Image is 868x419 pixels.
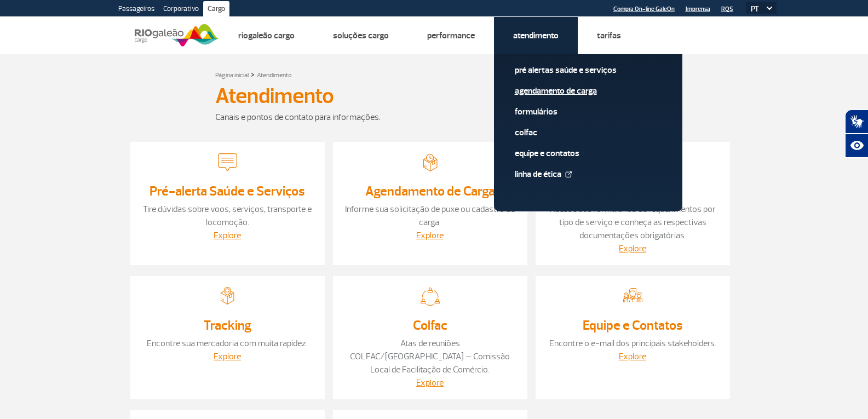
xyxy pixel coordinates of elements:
button: Abrir recursos assistivos. [845,134,868,158]
div: Canais e pontos de contato para informações. [215,111,653,124]
a: Acesse aos formulários de requerimentos por tipo de serviço e conheça as respectivas documentaçõe... [550,204,716,241]
a: Atendimento [513,30,559,41]
a: Equipe e Contatos [583,317,683,334]
a: Tracking [204,317,251,334]
img: Encontre o e-mail dos principais stakeholders. [623,288,642,302]
a: RQS [721,5,733,13]
a: Encontre o e-mail dos principais stakeholders. [549,338,716,349]
a: > [251,68,255,81]
a: Pré-alerta Saúde e Serviços [150,183,305,199]
a: Informe sua solicitação de puxe ou cadastro de carga. [345,204,515,228]
a: Explore [619,351,646,362]
a: Explore [416,230,444,241]
a: Explore [619,243,646,254]
a: Corporativo [159,1,203,19]
a: Atas de reuniões COLFAC/[GEOGRAPHIC_DATA] – Comissão Local de Facilitação de Comércio. [350,338,510,375]
a: Agendamento de Carga [365,183,495,199]
button: Abrir tradutor de língua de sinais. [845,110,868,134]
img: Informe sua solicitação de puxe ou cadastro de carga. [421,153,440,172]
a: Cargo [203,1,229,19]
a: Explore [416,377,444,388]
a: Equipe e Contatos [515,147,662,159]
a: Encontre sua mercadoria com muita rapidez. [147,338,308,349]
a: Explore [214,230,241,241]
a: Pré alertas Saúde e Serviços [515,64,662,76]
a: Explore [214,351,241,362]
a: Performance [427,30,475,41]
a: Tire dúvidas sobre voos, serviços, transporte e locomoção. [143,204,312,228]
img: Tire dúvidas sobre voos, serviços, transporte e locomoção. [218,153,237,172]
div: Plugin de acessibilidade da Hand Talk. [845,110,868,158]
a: Colfac [515,127,662,139]
img: Encontre sua mercadoria com muita rapidez. [221,287,234,305]
a: Página inicial [215,71,249,79]
a: Compra On-line GaleOn [613,5,675,13]
a: Agendamento de Carga [515,85,662,97]
img: External Link Icon [565,171,572,177]
a: Atendimento [257,71,292,79]
a: Formulários [515,106,662,118]
a: Soluções Cargo [333,30,389,41]
a: Tarifas [597,30,621,41]
img: Atas de reuniões COLFAC/RJ – Comissão Local de Facilitação de Comércio. [421,287,440,306]
a: Colfac [413,317,447,334]
a: Passageiros [114,1,159,19]
a: Linha de Ética [515,168,662,180]
h1: Atendimento [215,87,653,105]
a: Riogaleão Cargo [238,30,295,41]
a: Imprensa [686,5,710,13]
